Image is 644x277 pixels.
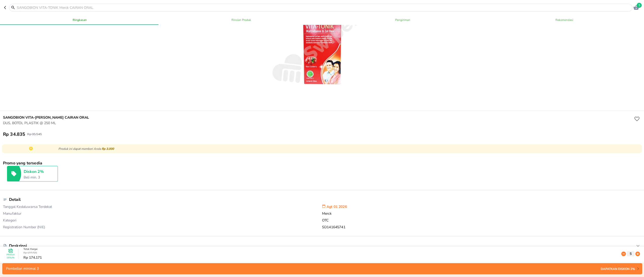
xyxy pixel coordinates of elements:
p: Deskripsi [9,243,27,249]
p: Diskon 2% [24,169,55,175]
span: Rincian Produk [164,17,319,22]
button: 5 [627,251,634,256]
p: Pembelian minimal 3 [6,267,39,270]
span: Ringkasan [2,17,157,22]
p: Agt 01 2026 [322,204,641,211]
p: Rp 177.725 [23,251,620,255]
p: 5 [628,251,633,256]
span: 5 [637,3,642,8]
p: DUS, BOTOL PLASTIK @ 250 ML [3,120,633,126]
p: Tanggal Kedaluwarsa Terdekat [3,204,322,211]
button: 5 [632,4,640,11]
span: Rekomendasi [487,17,642,22]
p: Merck [322,211,641,218]
p: Produk ini dapat memberi Anda [58,147,638,151]
p: Rp 35.545 [27,132,42,136]
p: Total Harga : [23,247,620,251]
p: Rp 34.835 [3,131,25,137]
p: Produk Serupa [6,253,16,259]
div: DetailTanggal Kedaluwarsa TerdekatAgt 01 2026ManufakturMerckKategoriOTCRegistration Number (NIE)S... [3,194,641,232]
p: Detail [9,197,21,202]
p: Registration Number (NIE) [3,225,322,229]
button: Produk Serupa [6,249,16,259]
p: Manufaktur [3,211,322,218]
p: SD141645741 [322,225,641,229]
input: SANGOBION VITA-TONIK Merck CAIRAN ORAL [16,5,631,10]
p: Promo yang tersedia [3,160,641,166]
p: Kategori [3,218,322,225]
p: Dapatkan diskon 2% [598,266,635,271]
p: OTC [322,218,641,225]
div: Deskripsi [3,240,641,251]
span: Rp 3.000 [102,147,114,151]
span: Pengiriman [325,17,480,22]
h6: SANGOBION VITA-[PERSON_NAME] CAIRAN ORAL [3,115,633,120]
p: Rp 174.171 [23,255,620,260]
p: Beli min. 3 [24,175,55,180]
